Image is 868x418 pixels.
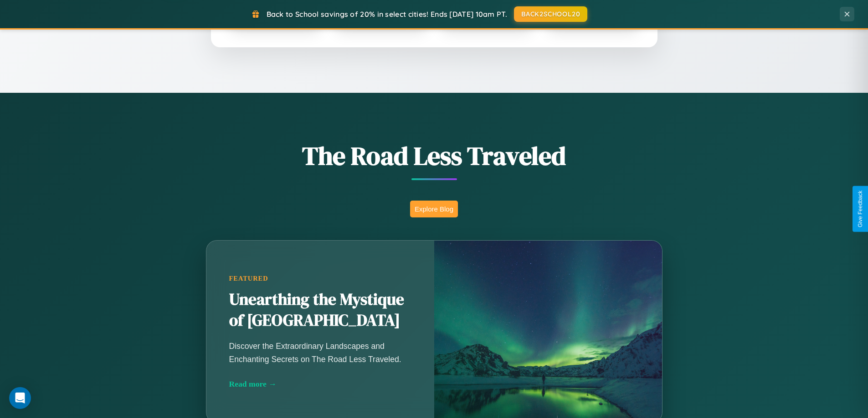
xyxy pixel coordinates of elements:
[267,10,507,19] span: Back to School savings of 20% in select cities! Ends [DATE] 10am PT.
[857,191,863,227] div: Give Feedback
[229,289,411,331] h2: Unearthing the Mystique of [GEOGRAPHIC_DATA]
[161,138,708,173] h1: The Road Less Traveled
[229,340,411,365] p: Discover the Extraordinary Landscapes and Enchanting Secrets on The Road Less Traveled.
[229,379,411,389] div: Read more →
[410,201,458,217] button: Explore Blog
[229,275,411,282] div: Featured
[9,387,31,409] div: Open Intercom Messenger
[514,6,587,22] button: BACK2SCHOOL20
